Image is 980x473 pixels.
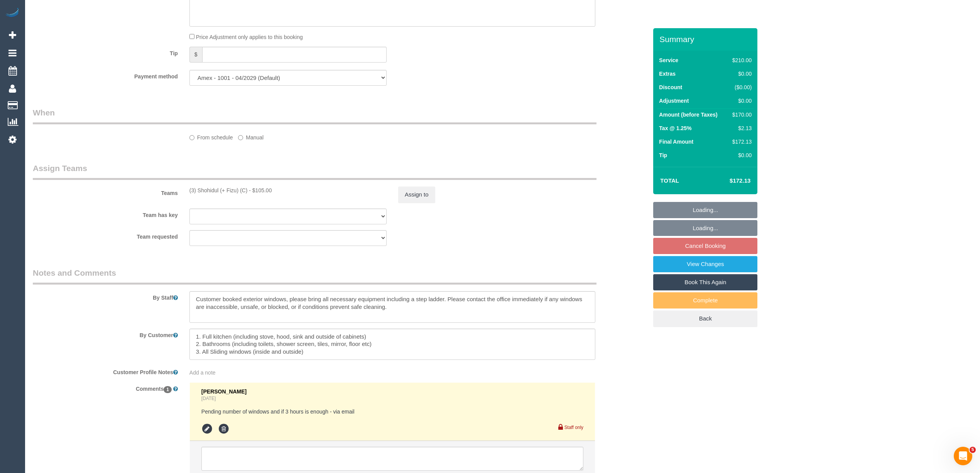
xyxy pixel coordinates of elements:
[27,70,184,80] label: Payment method
[398,186,435,203] button: Assign to
[238,135,243,140] input: Manual
[729,56,752,64] div: $210.00
[970,447,976,453] span: 5
[659,56,678,64] label: Service
[729,138,752,146] div: $172.13
[189,186,387,194] div: 3 hours x $35.00/hour
[5,8,20,19] img: Automaid Logo
[653,274,757,290] a: Book This Again
[954,447,972,465] iframe: Intercom live chat
[201,408,583,415] pre: Pending number of windows and if 3 hours is enough - via email
[659,111,717,119] label: Amount (before Taxes)
[653,310,757,327] a: Back
[659,151,667,159] label: Tip
[189,370,216,376] span: Add a note
[189,47,202,63] span: $
[27,382,184,393] label: Comments
[706,178,750,184] h4: $172.13
[729,97,752,105] div: $0.00
[27,230,184,241] label: Team requested
[27,291,184,302] label: By Staff
[27,366,184,376] label: Customer Profile Notes
[659,83,682,91] label: Discount
[238,131,264,141] label: Manual
[33,163,596,180] legend: Assign Teams
[729,111,752,119] div: $170.00
[27,47,184,57] label: Tip
[27,329,184,339] label: By Customer
[653,256,757,272] a: View Changes
[201,388,247,395] span: [PERSON_NAME]
[729,83,752,91] div: ($0.00)
[729,151,752,159] div: $0.00
[27,209,184,219] label: Team has key
[164,386,172,393] span: 1
[196,34,303,40] span: Price Adjustment only applies to this booking
[659,70,676,78] label: Extras
[659,138,693,146] label: Final Amount
[201,396,216,401] a: [DATE]
[729,124,752,132] div: $2.13
[189,131,233,141] label: From schedule
[729,70,752,78] div: $0.00
[33,267,596,285] legend: Notes and Comments
[659,124,691,132] label: Tax @ 1.25%
[27,186,184,197] label: Teams
[189,135,194,140] input: From schedule
[659,35,754,44] h3: Summary
[564,425,583,430] small: Staff only
[33,107,596,124] legend: When
[659,97,689,105] label: Adjustment
[660,177,679,184] strong: Total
